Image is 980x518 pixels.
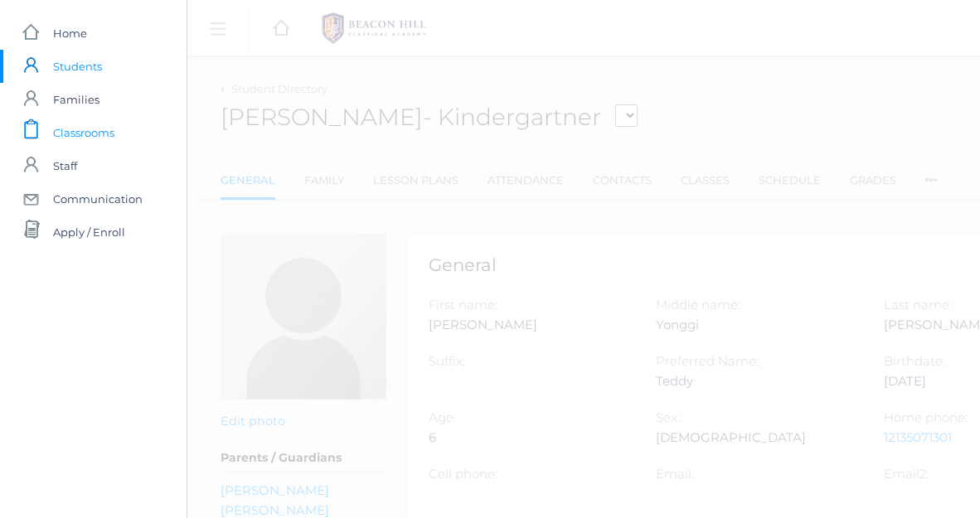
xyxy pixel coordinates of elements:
span: Apply / Enroll [53,215,125,249]
span: Home [53,17,87,50]
span: Students [53,50,102,83]
span: Classrooms [53,116,114,149]
span: Communication [53,182,143,215]
span: Families [53,83,99,116]
span: Staff [53,149,77,182]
